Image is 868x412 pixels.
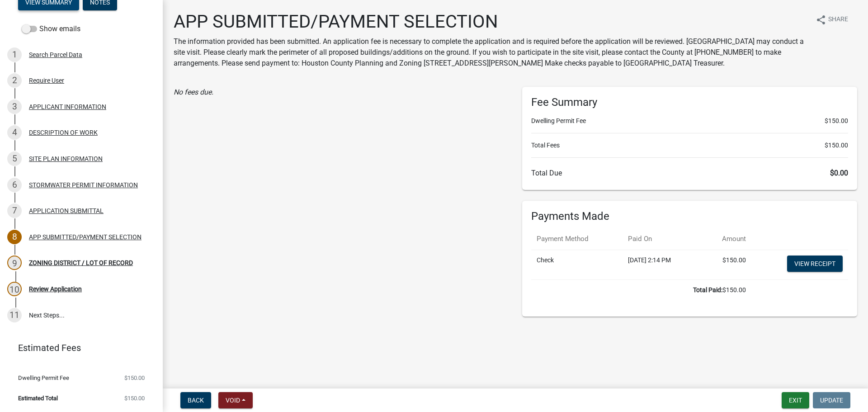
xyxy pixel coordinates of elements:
[531,210,848,223] h6: Payments Made
[531,169,848,177] h6: Total Due
[701,228,751,250] th: Amount
[787,256,843,272] a: View receipt
[825,116,848,126] span: $150.00
[531,141,848,150] li: Total Fees
[174,11,808,33] h1: APP SUBMITTED/PAYMENT SELECTION
[623,250,701,279] td: [DATE] 2:14 PM
[830,169,848,177] span: $0.00
[825,141,848,150] span: $150.00
[816,14,826,25] i: share
[22,24,80,34] label: Show emails
[782,392,809,408] button: Exit
[29,182,138,188] div: STORMWATER PERMIT INFORMATION
[18,375,69,381] span: Dwelling Permit Fee
[531,250,623,279] td: Check
[7,73,22,88] div: 2
[7,339,148,357] a: Estimated Fees
[7,256,22,270] div: 9
[813,392,850,408] button: Update
[29,77,64,84] div: Require User
[531,279,751,300] td: $150.00
[29,104,106,110] div: APPLICANT INFORMATION
[18,395,58,401] span: Estimated Total
[7,47,22,62] div: 1
[7,308,22,322] div: 11
[808,11,855,28] button: shareShare
[531,96,848,109] h6: Fee Summary
[188,397,204,404] span: Back
[29,208,104,214] div: APPLICATION SUBMITTAL
[124,395,145,401] span: $150.00
[531,228,623,250] th: Payment Method
[7,230,22,244] div: 8
[531,116,848,126] li: Dwelling Permit Fee
[180,392,211,408] button: Back
[7,99,22,114] div: 3
[226,397,240,404] span: Void
[174,36,808,69] p: The information provided has been submitted. An application fee is necessary to complete the appl...
[29,156,103,162] div: SITE PLAN INFORMATION
[218,392,253,408] button: Void
[29,260,133,266] div: ZONING DISTRICT / LOT OF RECORD
[820,397,843,404] span: Update
[7,204,22,218] div: 7
[828,14,848,25] span: Share
[7,125,22,140] div: 4
[623,228,701,250] th: Paid On
[174,88,213,96] i: No fees due.
[693,286,722,294] b: Total Paid:
[7,178,22,192] div: 6
[29,129,98,136] div: DESCRIPTION OF WORK
[29,234,142,240] div: APP SUBMITTED/PAYMENT SELECTION
[7,282,22,296] div: 10
[701,250,751,279] td: $150.00
[29,286,82,292] div: Review Application
[29,52,82,58] div: Search Parcel Data
[7,152,22,166] div: 5
[124,375,145,381] span: $150.00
